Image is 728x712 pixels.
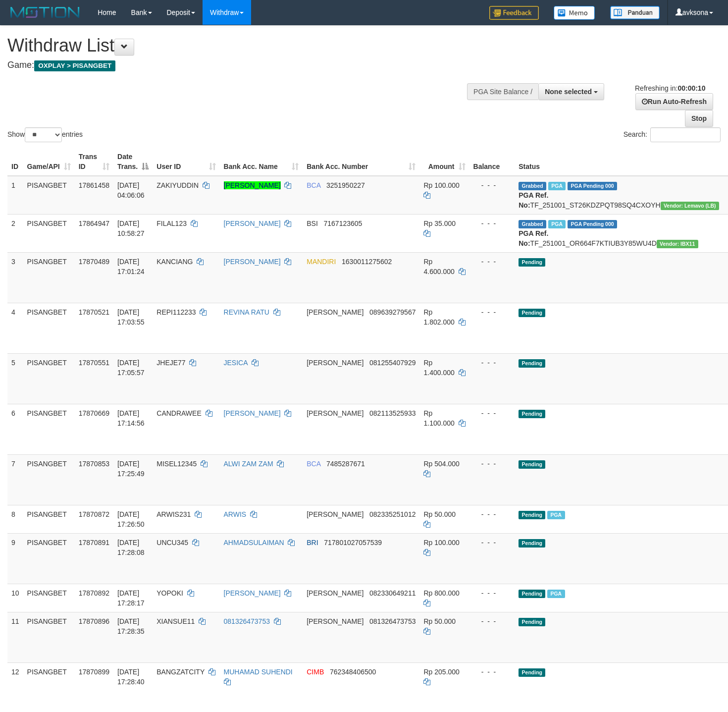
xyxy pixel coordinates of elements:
[568,220,617,228] span: PGA Pending
[519,359,545,368] span: Pending
[23,252,75,303] td: PISANGBET
[467,83,538,100] div: PGA Site Balance /
[156,510,191,518] span: ARWIS231
[307,589,364,597] span: [PERSON_NAME]
[307,219,318,227] span: BSI
[635,93,713,110] a: Run Auto-Refresh
[657,240,698,248] span: Vendor URL: https://order6.1velocity.biz
[307,510,364,518] span: [PERSON_NAME]
[661,202,719,210] span: Vendor URL: https://dashboard.q2checkout.com/secure
[156,460,197,468] span: MISEL12345
[342,258,392,266] span: Copy 1630011275602 to clipboard
[34,60,115,71] span: OXPLAY > PISANGBET
[519,668,545,677] span: Pending
[156,219,187,227] span: FILAL123
[224,308,269,316] a: REVINA RATU
[153,148,219,176] th: User ID: activate to sort column ascending
[519,258,545,267] span: Pending
[79,617,109,625] span: 17870896
[79,409,109,417] span: 17870669
[369,510,416,518] span: Copy 082335251012 to clipboard
[489,6,539,20] img: Feedback.jpg
[23,612,75,662] td: PISANGBET
[7,505,23,533] td: 8
[650,127,721,142] input: Search:
[79,219,109,227] span: 17864947
[568,182,617,190] span: PGA Pending
[423,409,454,427] span: Rp 1.100.000
[23,148,75,176] th: Game/API: activate to sort column ascending
[473,408,511,418] div: - - -
[419,148,469,176] th: Amount: activate to sort column ascending
[307,668,324,676] span: CIMB
[515,214,725,252] td: TF_251001_OR664F7KTIUB3Y85WU4D
[23,584,75,612] td: PISANGBET
[7,252,23,303] td: 3
[423,668,459,676] span: Rp 205.000
[7,127,83,142] label: Show entries
[117,539,145,556] span: [DATE] 17:28:08
[423,308,454,326] span: Rp 1.802.000
[554,6,595,20] img: Button%20Memo.svg
[23,353,75,404] td: PISANGBET
[156,308,196,316] span: REPI112233
[7,584,23,612] td: 10
[224,589,281,597] a: [PERSON_NAME]
[7,36,475,55] h1: Withdraw List
[307,258,336,266] span: MANDIRI
[307,539,318,547] span: BRI
[79,510,109,518] span: 17870872
[156,359,185,367] span: JHEJE77
[23,533,75,584] td: PISANGBET
[326,460,365,468] span: Copy 7485287671 to clipboard
[473,358,511,368] div: - - -
[23,505,75,533] td: PISANGBET
[423,181,459,189] span: Rp 100.000
[324,539,382,547] span: Copy 717801027057539 to clipboard
[224,409,281,417] a: [PERSON_NAME]
[423,617,456,625] span: Rp 50.000
[117,181,145,199] span: [DATE] 04:06:06
[519,309,545,317] span: Pending
[117,510,145,528] span: [DATE] 17:26:50
[307,308,364,316] span: [PERSON_NAME]
[473,219,511,228] div: - - -
[224,359,248,367] a: JESICA
[7,303,23,353] td: 4
[423,359,454,377] span: Rp 1.400.000
[156,181,199,189] span: ZAKIYUDDIN
[519,182,546,190] span: Grabbed
[79,668,109,676] span: 17870899
[23,404,75,454] td: PISANGBET
[23,454,75,505] td: PISANGBET
[519,539,545,548] span: Pending
[117,359,145,377] span: [DATE] 17:05:57
[156,409,202,417] span: CANDRAWEE
[519,590,545,598] span: Pending
[538,83,604,100] button: None selected
[473,538,511,548] div: - - -
[7,5,83,20] img: MOTION_logo.png
[220,148,303,176] th: Bank Acc. Name: activate to sort column ascending
[7,60,475,70] h4: Game:
[7,148,23,176] th: ID
[519,229,548,247] b: PGA Ref. No:
[519,460,545,469] span: Pending
[7,454,23,505] td: 7
[224,668,293,676] a: MUHAMAD SUHENDI
[7,353,23,404] td: 5
[79,308,109,316] span: 17870521
[307,359,364,367] span: [PERSON_NAME]
[117,589,145,607] span: [DATE] 17:28:17
[7,176,23,215] td: 1
[79,258,109,266] span: 17870489
[423,258,454,275] span: Rp 4.600.000
[369,409,416,417] span: Copy 082113525933 to clipboard
[473,616,511,626] div: - - -
[677,84,705,92] strong: 00:00:10
[7,214,23,252] td: 2
[519,511,545,519] span: Pending
[23,303,75,353] td: PISANGBET
[369,359,416,367] span: Copy 081255407929 to clipboard
[548,182,566,190] span: Marked by avkwilly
